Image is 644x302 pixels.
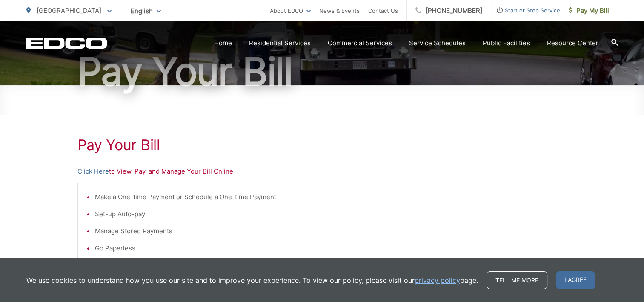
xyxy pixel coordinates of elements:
[77,166,109,177] a: Click Here
[95,192,558,202] li: Make a One-time Payment or Schedule a One-time Payment
[368,6,398,16] a: Contact Us
[409,38,466,48] a: Service Schedules
[328,38,392,48] a: Commercial Services
[556,271,595,289] span: I agree
[26,275,478,285] p: We use cookies to understand how you use our site and to improve your experience. To view our pol...
[26,37,107,49] a: EDCD logo. Return to the homepage.
[319,6,360,16] a: News & Events
[95,209,558,219] li: Set-up Auto-pay
[77,166,567,177] p: to View, Pay, and Manage Your Bill Online
[26,50,618,93] h1: Pay Your Bill
[77,136,567,154] h1: Pay Your Bill
[483,38,530,48] a: Public Facilities
[124,3,167,18] span: English
[270,6,311,16] a: About EDCO
[95,226,558,236] li: Manage Stored Payments
[214,38,232,48] a: Home
[487,271,547,289] a: Tell me more
[249,38,311,48] a: Residential Services
[415,275,460,285] a: privacy policy
[569,6,609,16] span: Pay My Bill
[95,243,558,253] li: Go Paperless
[547,38,598,48] a: Resource Center
[37,6,101,15] span: [GEOGRAPHIC_DATA]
